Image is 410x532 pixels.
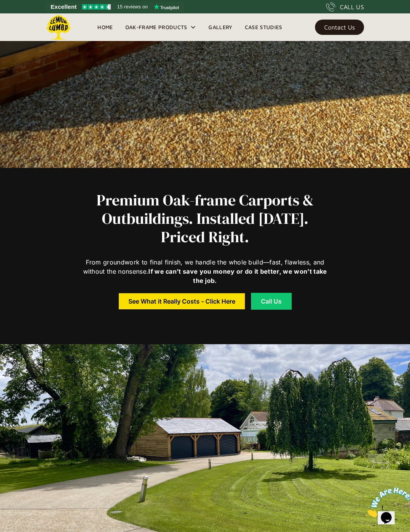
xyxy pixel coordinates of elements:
[82,4,111,10] img: Trustpilot 4.5 stars
[315,20,364,35] a: Contact Us
[261,298,282,304] div: Call Us
[251,293,292,310] a: Call Us
[340,2,364,11] div: CALL US
[154,4,179,10] img: Trustpilot logo
[362,484,410,521] iframe: chat widget
[119,293,245,309] a: See What it Really Costs - Click Here
[51,2,77,11] span: Excellent
[202,21,238,33] a: Gallery
[119,13,203,41] div: Oak-Frame Products
[148,268,327,284] strong: If we can’t save you money or do it better, we won’t take the job.
[3,3,51,33] img: Chat attention grabber
[324,25,355,30] div: Contact Us
[239,21,289,33] a: Case Studies
[117,2,148,11] span: 15 reviews on
[46,2,184,12] a: See Lemon Lumba reviews on Trustpilot
[80,258,330,285] div: From groundwork to final finish, we handle the whole build—fast, flawless, and without the nonsense.
[125,23,187,32] div: Oak-Frame Products
[91,21,119,33] a: Home
[3,3,6,10] span: 1
[80,191,330,246] h2: Premium Oak-frame Carports & Outbuildings. Installed [DATE]. Priced Right.
[128,299,235,304] div: See What it Really Costs - Click Here
[326,2,364,11] a: CALL US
